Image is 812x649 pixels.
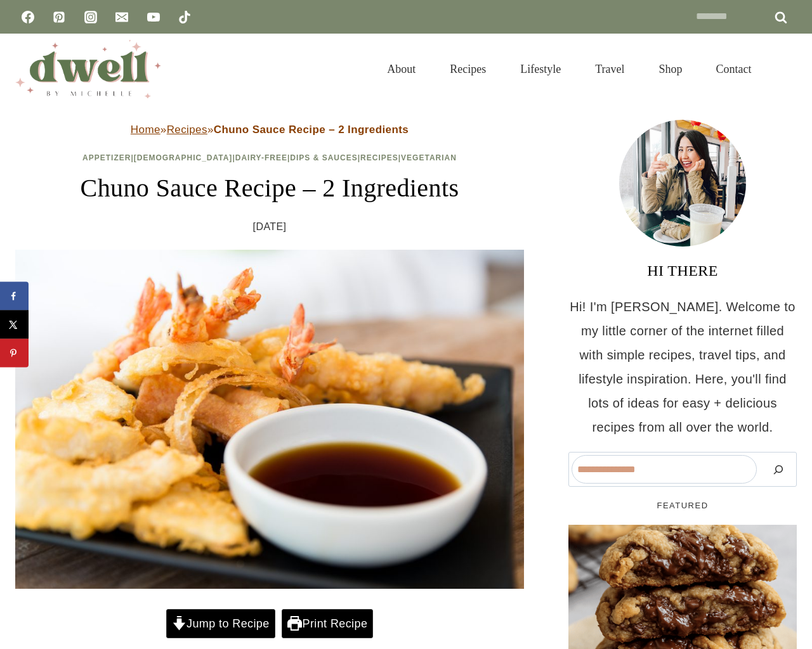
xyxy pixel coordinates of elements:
a: About [370,47,433,91]
a: Email [109,4,134,30]
a: Pinterest [46,4,72,30]
a: Instagram [78,4,103,30]
a: Home [131,124,160,136]
time: [DATE] [253,217,287,236]
a: Recipes [360,153,398,162]
a: Facebook [15,4,41,30]
a: Contact [699,47,769,91]
a: Dips & Sauces [290,153,357,162]
p: Hi! I'm [PERSON_NAME]. Welcome to my little corner of the internet filled with simple recipes, tr... [568,295,797,439]
a: Shop [641,47,699,91]
a: [DEMOGRAPHIC_DATA] [134,153,233,162]
h5: FEATURED [568,499,797,512]
h3: HI THERE [568,259,797,282]
button: View Search Form [775,58,797,80]
a: Print Recipe [282,609,373,638]
a: Lifestyle [503,47,578,91]
img: chuno sauce in a dipping bowl, with tempura [15,250,524,589]
span: » » [131,124,409,136]
span: | | | | | [82,153,457,162]
strong: Chuno Sauce Recipe – 2 Ingredients [214,124,409,136]
button: Search [763,455,794,484]
a: Appetizer [82,153,131,162]
a: Jump to Recipe [166,609,275,638]
a: Dairy-Free [235,153,287,162]
a: TikTok [172,4,197,30]
img: DWELL by michelle [15,40,161,98]
nav: Primary Navigation [370,47,769,91]
a: Recipes [167,124,207,136]
h1: Chuno Sauce Recipe – 2 Ingredients [15,169,524,207]
a: Vegetarian [401,153,457,162]
a: Travel [578,47,641,91]
a: YouTube [141,4,166,30]
a: Recipes [433,47,503,91]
